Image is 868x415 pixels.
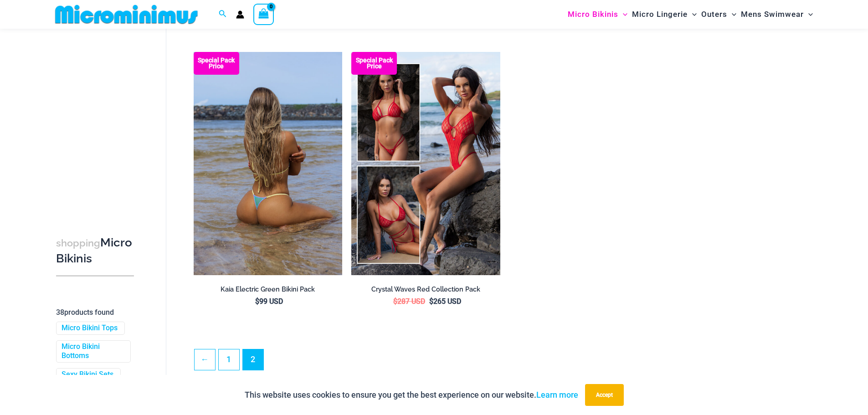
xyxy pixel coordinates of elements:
a: Account icon link [236,10,244,19]
iframe: TrustedSite Certified [56,24,138,206]
span: 38 [56,307,64,316]
bdi: 99 USD [255,297,283,306]
a: Crystal Waves Red Collection Pack [351,285,500,297]
a: Kaia Electric Green 305 Top 445 Thong 04 Kaia Electric Green 305 Top 445 Thong 05Kaia Electric Gr... [194,52,343,275]
button: Accept [585,384,624,406]
bdi: 265 USD [429,297,461,306]
a: ← [195,349,215,370]
a: Kaia Electric Green Bikini Pack [194,285,343,297]
nav: Site Navigation [564,1,817,27]
span: $ [393,297,397,306]
span: Micro Lingerie [632,3,688,26]
span: Mens Swimwear [741,3,804,26]
span: shopping [56,237,100,248]
span: Micro Bikinis [568,3,618,26]
span: $ [429,297,433,306]
span: $ [255,297,259,306]
b: Special Pack Price [194,57,239,69]
a: Search icon link [219,9,227,20]
span: Menu Toggle [727,3,736,26]
nav: Product Pagination [194,349,817,375]
a: Micro Bikini Tops [62,323,118,333]
a: OutersMenu ToggleMenu Toggle [699,3,739,26]
a: Micro LingerieMenu ToggleMenu Toggle [630,3,699,26]
span: Outers [701,3,727,26]
p: products found [56,305,134,319]
p: This website uses cookies to ensure you get the best experience on our website. [245,388,578,402]
img: MM SHOP LOGO FLAT [51,4,201,25]
img: Collection Pack [351,52,500,275]
span: Page 2 [243,349,263,370]
a: Page 1 [219,349,239,370]
a: Learn more [536,390,578,400]
img: Kaia Electric Green 305 Top 445 Thong 05 [194,52,343,275]
span: Menu Toggle [688,3,697,26]
bdi: 287 USD [393,297,425,306]
h2: Kaia Electric Green Bikini Pack [194,285,343,294]
a: Sexy Bikini Sets [62,370,113,379]
a: Mens SwimwearMenu ToggleMenu Toggle [739,3,815,26]
span: Menu Toggle [618,3,627,26]
h3: Micro Bikinis [56,235,134,266]
a: View Shopping Cart, empty [253,4,274,25]
a: Micro BikinisMenu ToggleMenu Toggle [565,3,630,26]
a: Micro Bikini Bottoms [62,342,123,361]
b: Special Pack Price [351,57,397,69]
a: Collection Pack Crystal Waves 305 Tri Top 4149 Thong 01Crystal Waves 305 Tri Top 4149 Thong 01 [351,52,500,275]
span: Menu Toggle [804,3,813,26]
h2: Crystal Waves Red Collection Pack [351,285,500,294]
